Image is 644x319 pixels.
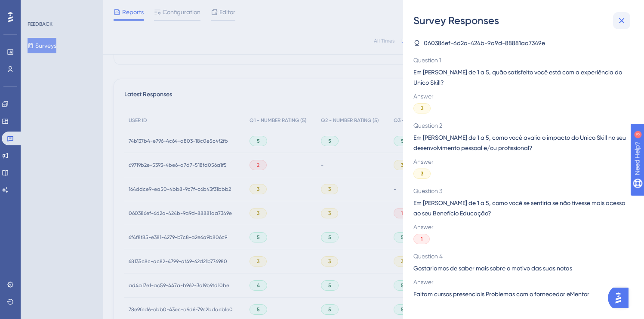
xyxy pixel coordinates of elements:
[424,38,545,48] span: 060386ef-6d2a-424b-9a9d-88881aa7349e
[421,105,423,112] span: 3
[413,277,627,287] span: Answer
[413,67,627,88] span: Em [PERSON_NAME] de 1 a 5, quão satisfeito você está com a experiência do Unico Skill?
[413,14,634,28] div: Survey Responses
[421,170,423,177] span: 3
[413,251,627,261] span: Question 4
[413,289,589,299] span: Faltam cursos presenciais Problemas com o fornecedor eMentor
[60,4,62,11] div: 3
[413,156,627,167] span: Answer
[608,285,634,311] iframe: UserGuiding AI Assistant Launcher
[413,120,627,131] span: Question 2
[421,236,422,242] span: 1
[413,91,627,101] span: Answer
[413,222,627,232] span: Answer
[413,186,627,196] span: Question 3
[413,198,627,218] span: Em [PERSON_NAME] de 1 a 5, como você se sentiria se não tivesse mais acesso ao seu Benefício Educ...
[20,2,54,12] span: Need Help?
[413,132,627,153] span: Em [PERSON_NAME] de 1 a 5, como você avalia o impacto do Unico Skill no seu desenvolvimento pesso...
[413,263,627,273] span: Gostariamos de saber mais sobre o motivo das suas notas
[413,55,627,65] span: Question 1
